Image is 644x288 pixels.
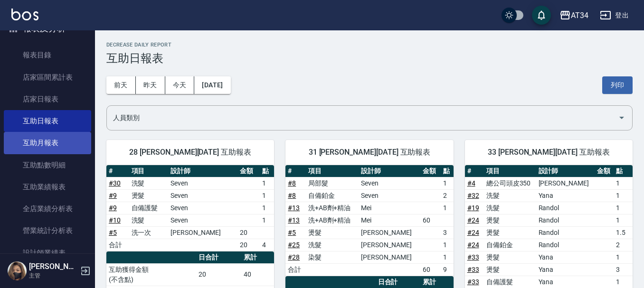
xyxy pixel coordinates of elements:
td: [PERSON_NAME] [536,177,595,189]
td: 燙髮 [484,226,536,239]
th: 點 [260,165,274,177]
a: 店家日報表 [4,88,91,110]
td: 洗+AB劑+精油 [306,214,359,226]
td: Yana [536,251,595,263]
td: 1 [614,189,633,202]
a: #9 [109,192,117,199]
img: Logo [11,9,38,20]
td: Seven [168,177,237,189]
td: 互助獲得金額 (不含點) [106,263,196,286]
button: 登出 [596,7,633,24]
td: Seven [359,177,420,189]
td: 燙髮 [129,189,168,202]
td: Yana [536,263,595,276]
button: 昨天 [136,76,165,94]
th: 項目 [129,165,168,177]
a: #32 [467,192,479,199]
a: 互助日報表 [4,110,91,132]
a: #28 [288,253,300,261]
a: #24 [467,216,479,224]
td: Yana [536,189,595,202]
td: 40 [241,263,274,286]
a: #4 [467,179,475,187]
td: 2 [441,189,454,202]
img: Person [8,261,27,280]
td: 燙髮 [306,226,359,239]
a: #13 [288,216,300,224]
a: 營業統計分析表 [4,220,91,242]
th: # [465,165,484,177]
td: Yana [536,276,595,288]
a: 設計師業績表 [4,242,91,264]
td: [PERSON_NAME] [359,226,420,239]
a: #5 [288,229,296,236]
button: 前天 [106,76,136,94]
td: [PERSON_NAME] [359,251,420,263]
td: 1 [260,214,274,226]
th: # [285,165,305,177]
th: 設計師 [168,165,237,177]
td: 1 [260,189,274,202]
td: 1 [260,202,274,214]
td: 洗髮 [484,189,536,202]
td: Seven [168,214,237,226]
td: 局部髮 [306,177,359,189]
th: 累計 [241,251,274,264]
a: #33 [467,253,479,261]
button: save [532,6,551,25]
td: 自備護髮 [484,276,536,288]
td: 合計 [285,263,305,276]
input: 人員名稱 [111,110,614,126]
td: 20 [237,239,260,251]
td: 自備鉑金 [484,239,536,251]
button: 列印 [602,76,633,94]
td: [PERSON_NAME] [168,226,237,239]
td: 自備護髮 [129,202,168,214]
a: 報表目錄 [4,44,91,66]
td: 洗+AB劑+精油 [306,202,359,214]
td: Seven [168,202,237,214]
th: 金額 [595,165,614,177]
th: 點 [441,165,454,177]
a: #33 [467,266,479,273]
td: 洗髮 [129,214,168,226]
td: Mei [359,202,420,214]
a: #5 [109,229,117,236]
button: 今天 [165,76,195,94]
h2: Decrease Daily Report [106,42,633,48]
td: 9 [441,263,454,276]
th: 項目 [484,165,536,177]
td: 1 [614,214,633,226]
td: 60 [420,263,440,276]
a: 互助業績報表 [4,176,91,198]
a: 店家區間累計表 [4,66,91,88]
td: 1 [260,177,274,189]
td: Seven [168,189,237,202]
a: #19 [467,204,479,212]
span: 31 [PERSON_NAME][DATE] 互助報表 [297,148,442,157]
a: #13 [288,204,300,212]
td: 1 [441,177,454,189]
td: 1 [614,177,633,189]
td: 20 [237,226,260,239]
td: Randol [536,226,595,239]
th: 設計師 [359,165,420,177]
table: a dense table [106,165,274,251]
td: 總公司頭皮350 [484,177,536,189]
a: #24 [467,241,479,249]
td: 洗髮 [306,239,359,251]
th: 日合計 [196,251,241,264]
td: 1.5 [614,226,633,239]
td: 自備鉑金 [306,189,359,202]
button: [DATE] [194,76,230,94]
th: 點 [614,165,633,177]
button: Open [614,110,629,125]
td: 洗一次 [129,226,168,239]
th: 金額 [420,165,440,177]
button: AT34 [556,6,592,25]
a: #9 [109,204,117,212]
span: 28 [PERSON_NAME][DATE] 互助報表 [118,148,263,157]
td: 燙髮 [484,251,536,263]
td: Randol [536,239,595,251]
a: #8 [288,179,296,187]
